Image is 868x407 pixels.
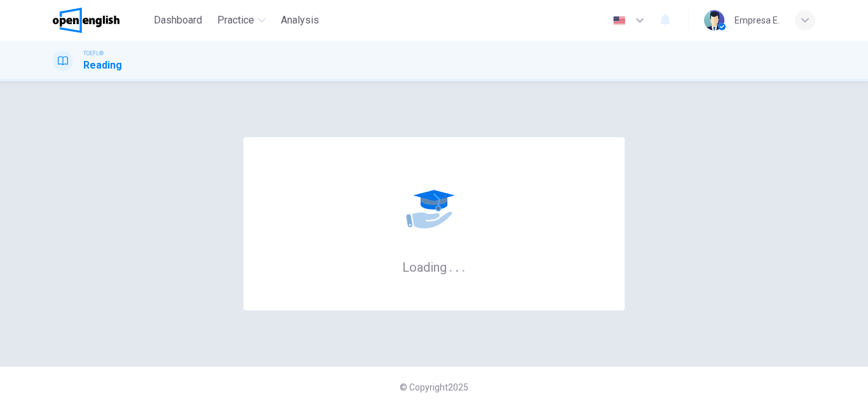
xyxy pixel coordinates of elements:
h6: Loading [402,258,466,275]
button: Analysis [276,9,324,32]
h6: . [461,255,466,276]
span: Practice [217,13,254,28]
img: OpenEnglish logo [53,8,119,33]
button: Dashboard [149,9,207,32]
img: Profile picture [704,10,724,30]
span: © Copyright 2025 [400,382,468,392]
div: Empresa E. [735,13,780,28]
h6: . [455,255,459,276]
h1: Reading [83,58,122,73]
a: OpenEnglish logo [53,8,149,33]
h6: . [449,255,453,276]
img: en [611,16,627,25]
span: Dashboard [154,13,202,28]
button: Practice [212,9,271,32]
span: Analysis [281,13,319,28]
span: TOEFL® [83,49,104,58]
